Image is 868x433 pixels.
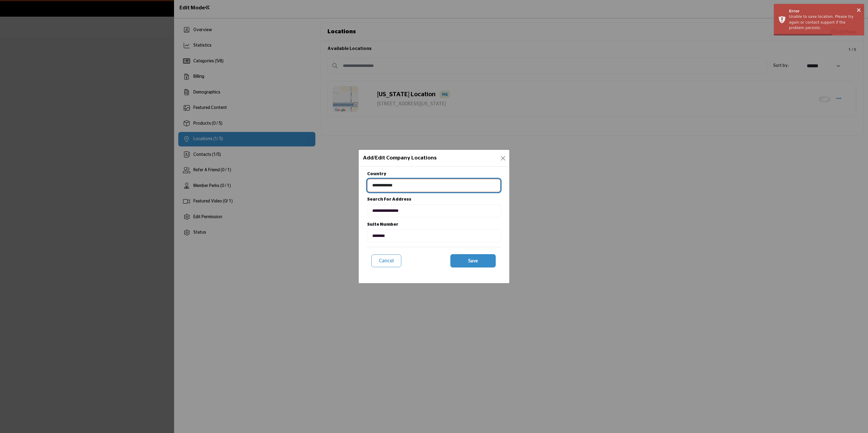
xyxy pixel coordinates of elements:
button: Cancel [371,254,401,267]
b: Country [367,171,501,179]
button: × [856,7,861,13]
b: Suite Number [367,221,501,229]
span: Save [468,257,478,264]
div: Error [789,8,860,14]
button: Close [499,154,507,162]
b: Search For Address [367,196,501,204]
button: Save [450,254,496,267]
h1: Add/Edit Company Locations [363,154,437,162]
div: Unable to save location. Please try again or contact support if the problem persists. [789,14,860,31]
